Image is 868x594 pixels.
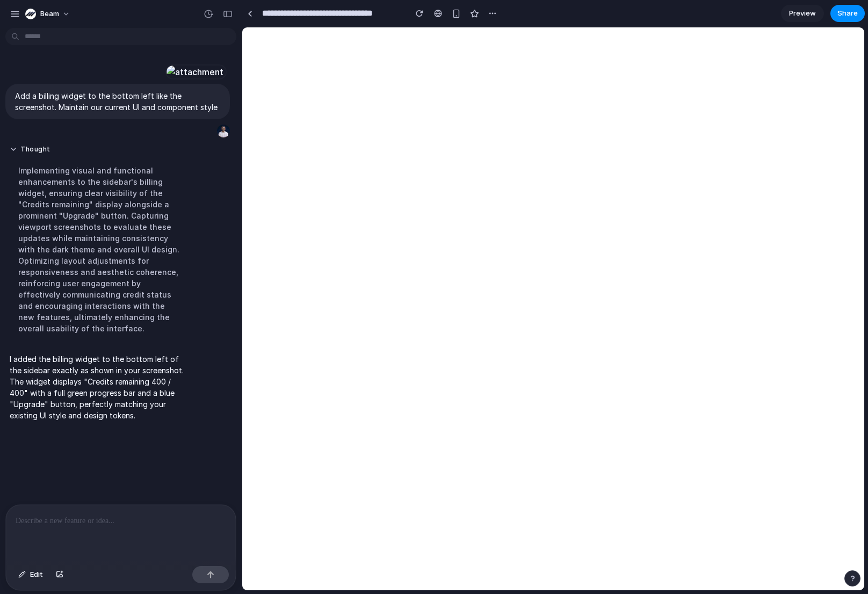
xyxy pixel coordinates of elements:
p: I added the billing widget to the bottom left of the sidebar exactly as shown in your screenshot.... [10,353,189,421]
button: Share [830,5,865,22]
p: Add a billing widget to the bottom left like the screenshot. Maintain our current UI and componen... [15,90,220,113]
div: Implementing visual and functional enhancements to the sidebar's billing widget, ensuring clear v... [10,158,189,341]
button: Edit [13,566,48,583]
span: Share [837,8,858,19]
a: Preview [781,5,824,22]
button: beam [21,5,76,23]
span: Preview [789,8,816,19]
span: Edit [30,569,43,580]
span: beam [40,9,59,19]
